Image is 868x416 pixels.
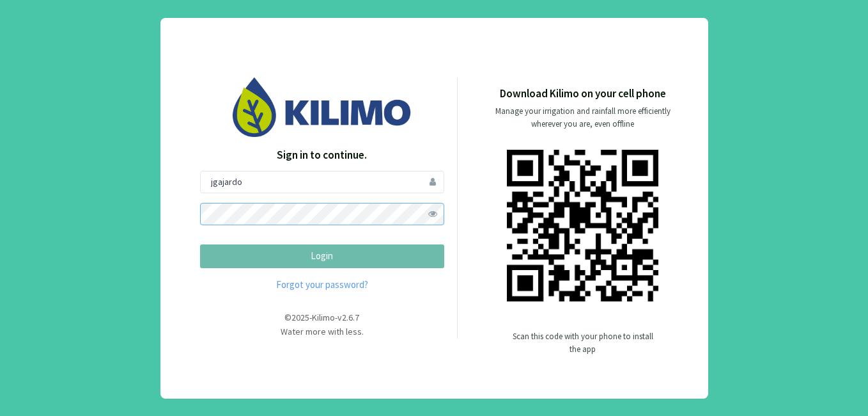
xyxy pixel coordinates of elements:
[200,244,444,268] button: Login
[312,312,335,323] span: Kilimo
[309,312,312,323] span: -
[500,86,666,102] p: Download Kilimo on your cell phone
[200,278,444,292] a: Forgot your password?
[233,77,412,137] img: Image
[200,171,444,193] input: User
[507,150,658,301] img: qr code
[200,147,444,164] p: Sign in to continue.
[211,249,433,264] p: Login
[484,105,681,131] p: Manage your irrigation and rainfall more efficiently wherever you are, even offline
[335,312,337,323] span: -
[281,326,364,337] span: Water more with less.
[513,330,653,356] p: Scan this code with your phone to install the app
[284,312,291,323] span: ©
[337,312,359,323] span: v2.6.7
[291,312,309,323] span: 2025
